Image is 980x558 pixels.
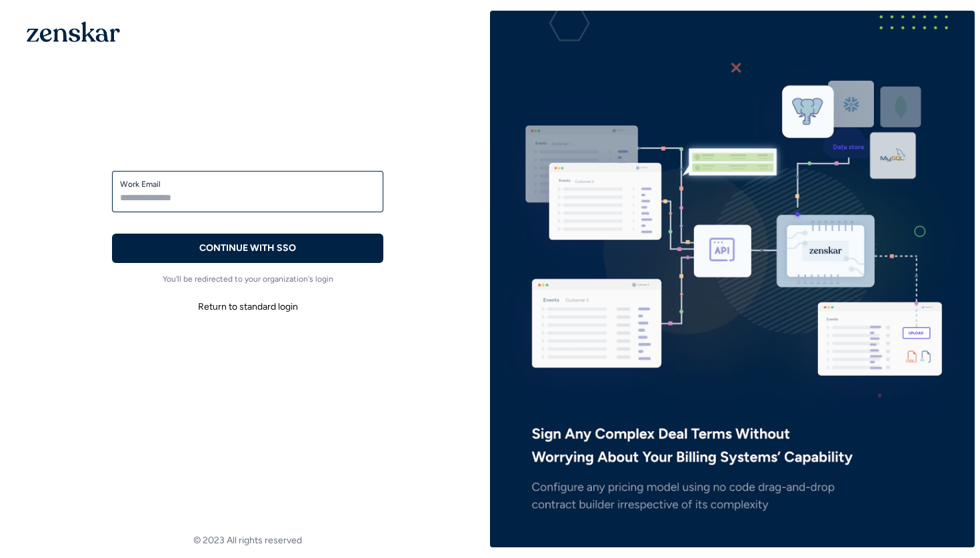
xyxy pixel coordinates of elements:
[5,534,490,547] footer: © 2023 All rights reserved
[112,295,383,319] button: Return to standard login
[120,179,375,190] label: Work Email
[112,274,383,284] p: You'll be redirected to your organization's login
[27,21,120,42] img: 1OGAJ2xQqyY4LXKgY66KYq0eOWRCkrZdAb3gUhuVAqdWPZE9SRJmCz+oDMSn4zDLXe31Ii730ItAGKgCKgCCgCikA4Av8PJUP...
[199,242,296,255] p: CONTINUE WITH SSO
[112,234,383,263] button: CONTINUE WITH SSO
